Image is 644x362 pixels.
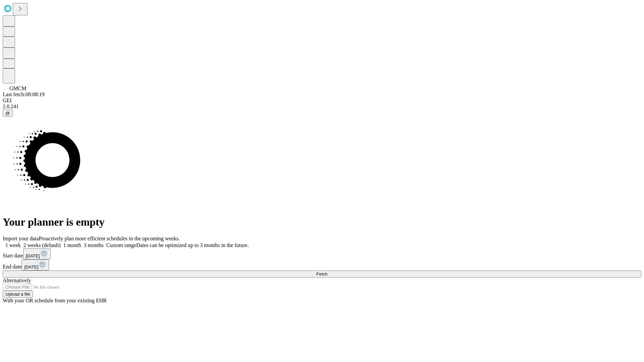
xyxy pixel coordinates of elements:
[5,111,10,116] span: @
[84,242,104,248] span: 3 months
[3,248,641,259] div: Start date
[3,278,31,283] span: Alternatively
[3,92,45,97] span: Last fetch: 08:08:19
[23,242,61,248] span: 2 weeks (default)
[63,242,81,248] span: 1 month
[106,242,136,248] span: Custom range
[316,271,327,277] span: Fetch
[26,253,40,258] span: [DATE]
[3,291,33,298] button: Upload a file
[3,270,641,278] button: Fetch
[24,264,38,269] span: [DATE]
[3,236,39,241] span: Import your data
[136,242,249,248] span: Dates can be optimized up to 3 months in the future.
[3,259,641,270] div: End date
[3,298,107,303] span: With your OR schedule from your existing EHR
[3,98,641,104] div: GEI
[3,104,641,110] div: 2.0.241
[21,259,49,270] button: [DATE]
[3,216,641,228] h1: Your planner is empty
[5,242,21,248] span: 1 week
[39,236,180,241] span: Proactively plan more efficient schedules in the upcoming weeks.
[3,110,13,117] button: @
[23,248,51,259] button: [DATE]
[9,85,26,91] span: GMCM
